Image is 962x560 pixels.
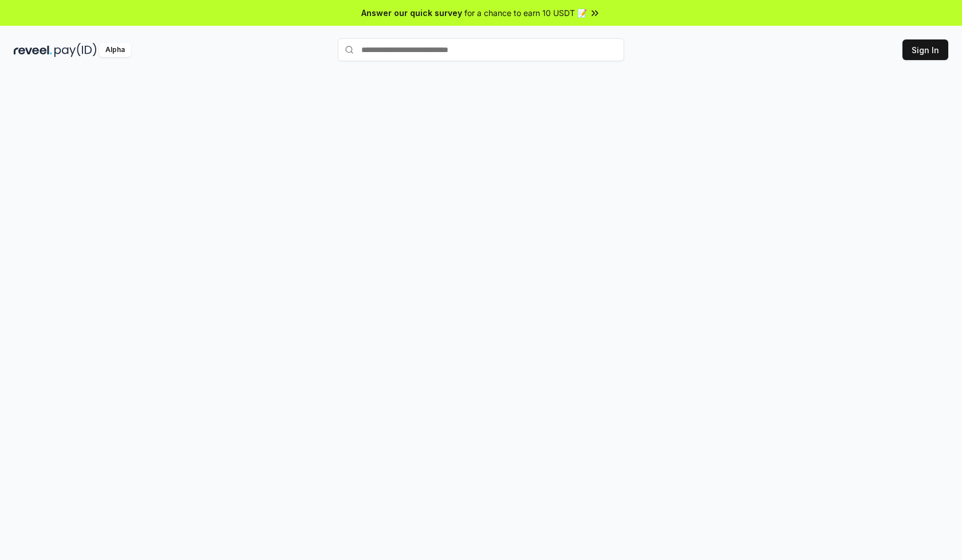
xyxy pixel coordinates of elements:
[902,39,948,60] button: Sign In
[14,43,52,57] img: reveel_dark
[464,7,587,19] span: for a chance to earn 10 USDT 📝
[54,43,97,57] img: pay_id
[99,43,131,57] div: Alpha
[361,7,462,19] span: Answer our quick survey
